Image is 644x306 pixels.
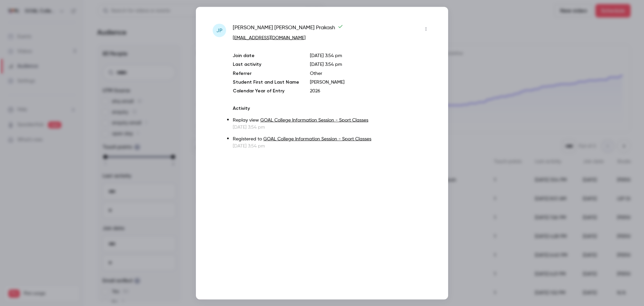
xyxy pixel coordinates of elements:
a: GOAL College Information Session - Sport Classes [263,136,371,141]
p: [DATE] 3:54 pm [233,124,431,130]
p: Join date [233,52,299,59]
p: Student First and Last Name [233,79,299,85]
p: [DATE] 3:54 pm [310,52,431,59]
p: Replay view [233,117,431,124]
p: [DATE] 3:54 pm [233,142,431,149]
p: Other [310,70,431,77]
span: [DATE] 3:54 pm [310,62,342,67]
p: 2026 [310,87,431,94]
p: Registered to [233,135,431,142]
a: [EMAIL_ADDRESS][DOMAIN_NAME] [233,35,306,40]
p: Referrer [233,70,299,77]
a: GOAL College Information Session - Sport Classes [260,118,368,122]
p: [PERSON_NAME] [310,79,431,85]
p: Last activity [233,61,299,68]
span: [PERSON_NAME] [PERSON_NAME] Prakash [233,24,343,34]
span: JP [216,26,222,34]
p: Calendar Year of Entry [233,87,299,94]
p: Activity [233,105,431,112]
